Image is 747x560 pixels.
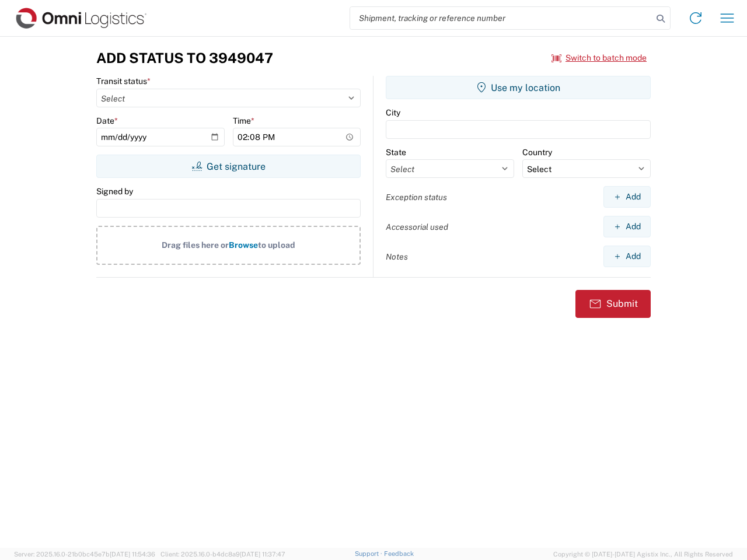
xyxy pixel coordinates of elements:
[233,116,254,126] label: Time
[386,222,448,232] label: Accessorial used
[355,550,384,557] a: Support
[603,216,651,237] button: Add
[553,549,733,559] span: Copyright © [DATE]-[DATE] Agistix Inc., All Rights Reserved
[96,76,151,86] label: Transit status
[14,551,155,558] span: Server: 2025.16.0-21b0bc45e7b
[386,107,400,118] label: City
[110,551,155,558] span: [DATE] 11:54:36
[96,50,273,66] h3: Add Status to 3949047
[229,240,258,250] span: Browse
[575,290,651,318] button: Submit
[350,7,652,29] input: Shipment, tracking or reference number
[603,186,651,208] button: Add
[258,240,295,250] span: to upload
[386,192,447,202] label: Exception status
[551,48,647,68] button: Switch to batch mode
[386,147,406,157] label: State
[96,186,133,197] label: Signed by
[384,550,414,557] a: Feedback
[386,251,408,262] label: Notes
[96,155,361,178] button: Get signature
[522,147,552,157] label: Country
[386,76,651,99] button: Use my location
[240,551,285,558] span: [DATE] 11:37:47
[162,240,229,250] span: Drag files here or
[603,246,651,267] button: Add
[96,116,118,126] label: Date
[160,551,285,558] span: Client: 2025.16.0-b4dc8a9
